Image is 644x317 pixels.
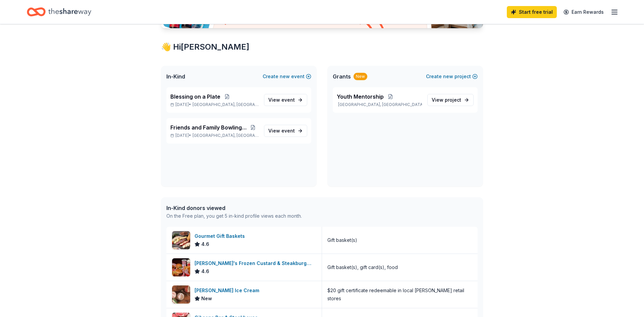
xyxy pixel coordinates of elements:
[427,94,474,106] a: View project
[170,133,259,138] p: [DATE] •
[172,231,190,249] img: Image for Gourmet Gift Baskets
[264,94,307,106] a: View event
[268,96,295,104] span: View
[195,232,248,240] div: Gourmet Gift Baskets
[201,267,209,275] span: 4.6
[426,72,478,81] button: Createnewproject
[327,236,357,244] div: Gift basket(s)
[195,286,262,295] div: [PERSON_NAME] Ice Cream
[443,72,453,81] span: new
[281,97,295,103] span: event
[195,259,316,267] div: [PERSON_NAME]'s Frozen Custard & Steakburgers
[166,204,302,212] div: In-Kind donors viewed
[201,240,209,248] span: 4.6
[281,128,295,134] span: event
[172,285,190,304] img: Image for Graeter's Ice Cream
[201,295,212,303] span: New
[264,125,307,137] a: View event
[170,93,220,101] span: Blessing on a Plate
[327,263,398,271] div: Gift basket(s), gift card(s), food
[280,72,290,81] span: new
[161,42,483,52] div: 👋 Hi [PERSON_NAME]
[172,258,190,276] img: Image for Freddy's Frozen Custard & Steakburgers
[193,133,259,138] span: [GEOGRAPHIC_DATA], [GEOGRAPHIC_DATA]
[170,123,247,131] span: Friends and Family Bowling Event
[337,102,422,107] p: [GEOGRAPHIC_DATA], [GEOGRAPHIC_DATA]
[166,212,302,220] div: On the Free plan, you get 5 in-kind profile views each month.
[193,102,259,107] span: [GEOGRAPHIC_DATA], [GEOGRAPHIC_DATA]
[263,72,311,81] button: Createnewevent
[432,96,461,104] span: View
[27,4,91,20] a: Home
[327,286,472,303] div: $20 gift certificate redeemable in local [PERSON_NAME] retail stores
[337,93,384,101] span: Youth Mentorship
[333,72,351,81] span: Grants
[445,97,461,103] span: project
[559,6,608,18] a: Earn Rewards
[354,73,367,80] div: New
[166,72,185,81] span: In-Kind
[507,6,557,18] a: Start free trial
[170,102,259,107] p: [DATE] •
[268,127,295,135] span: View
